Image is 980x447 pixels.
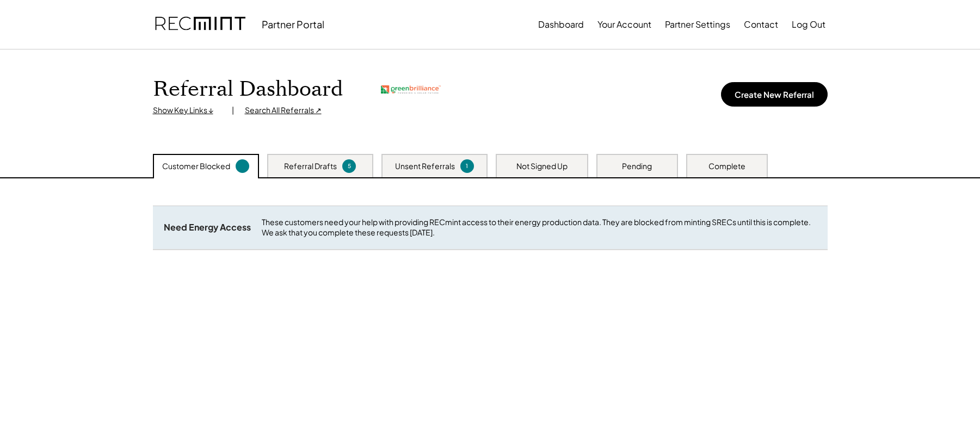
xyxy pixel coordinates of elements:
[597,14,651,35] button: Your Account
[516,161,568,172] div: Not Signed Up
[155,6,245,43] img: recmint-logotype%403x.png
[232,105,234,116] div: |
[744,14,778,35] button: Contact
[153,105,221,116] div: Show Key Links ↓
[721,82,828,107] button: Create New Referral
[262,18,324,30] div: Partner Portal
[462,162,472,170] div: 1
[344,162,354,170] div: 5
[153,77,343,102] h1: Referral Dashboard
[262,217,817,238] div: These customers need your help with providing RECmint access to their energy production data. The...
[381,85,441,94] img: greenbrilliance.png
[162,161,230,172] div: Customer Blocked
[792,14,825,35] button: Log Out
[708,161,745,172] div: Complete
[622,161,652,172] div: Pending
[665,14,730,35] button: Partner Settings
[164,222,251,233] div: Need Energy Access
[284,161,337,172] div: Referral Drafts
[395,161,455,172] div: Unsent Referrals
[245,105,322,116] div: Search All Referrals ↗
[538,14,584,35] button: Dashboard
